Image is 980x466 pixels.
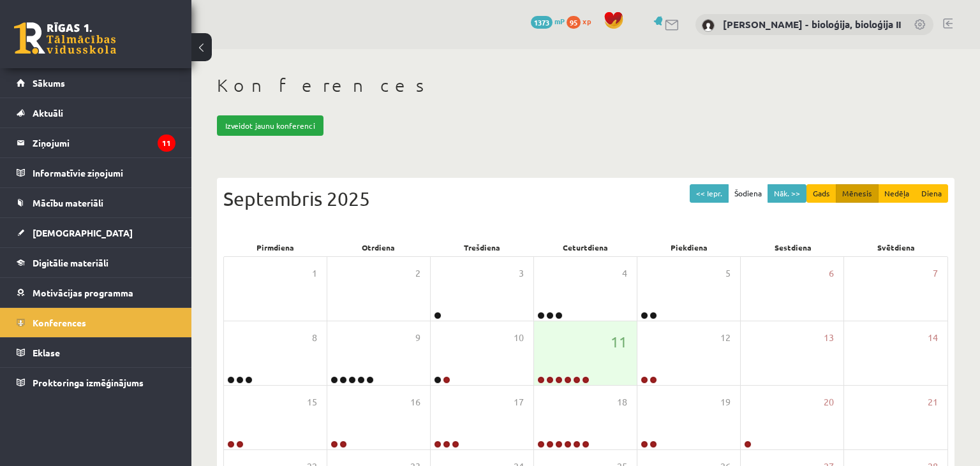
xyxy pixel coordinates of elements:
[514,395,524,409] span: 17
[312,266,317,280] span: 1
[17,68,175,98] a: Sākums
[17,218,175,247] a: [DEMOGRAPHIC_DATA]
[720,395,731,409] span: 19
[33,317,86,328] span: Konferences
[567,16,597,26] a: 95 xp
[33,197,103,208] span: Mācību materiāli
[741,238,844,256] div: Sestdiena
[33,377,144,388] span: Proktoringa izmēģinājums
[768,184,806,203] button: Nāk. >>
[617,395,627,409] span: 18
[878,184,916,203] button: Nedēļa
[17,338,175,367] a: Eklase
[33,257,108,268] span: Digitālie materiāli
[531,16,553,29] span: 1373
[327,238,430,256] div: Otrdiena
[33,77,65,89] span: Sākums
[431,238,534,256] div: Trešdiena
[33,107,63,119] span: Aktuāli
[33,347,60,358] span: Eklase
[33,128,175,157] legend: Ziņojumi
[637,238,741,256] div: Piekdiena
[17,158,175,187] a: Informatīvie ziņojumi
[583,16,591,26] span: xp
[928,331,938,345] span: 14
[415,331,420,345] span: 9
[17,278,175,307] a: Motivācijas programma
[514,331,524,345] span: 10
[410,395,420,409] span: 16
[217,75,954,96] h1: Konferences
[415,266,420,280] span: 2
[17,98,175,127] a: Aktuāli
[17,188,175,217] a: Mācību materiāli
[14,22,116,54] a: Rīgas 1. Tālmācības vidusskola
[725,266,731,280] span: 5
[720,331,731,345] span: 12
[824,331,834,345] span: 13
[611,331,627,353] span: 11
[829,266,834,280] span: 6
[702,19,715,32] img: Elza Saulīte - bioloģija, bioloģija II
[723,18,901,31] a: [PERSON_NAME] - bioloģija, bioloģija II
[17,368,175,397] a: Proktoringa izmēģinājums
[17,128,175,157] a: Ziņojumi11
[806,184,836,203] button: Gads
[554,16,565,26] span: mP
[824,395,834,409] span: 20
[531,16,565,26] a: 1373 mP
[307,395,317,409] span: 15
[33,287,133,298] span: Motivācijas programma
[690,184,729,203] button: << Iepr.
[17,308,175,337] a: Konferences
[845,238,948,256] div: Svētdiena
[836,184,879,203] button: Mēnesis
[728,184,768,203] button: Šodiena
[567,16,581,29] span: 95
[17,248,175,277] a: Digitālie materiāli
[933,266,938,280] span: 7
[915,184,948,203] button: Diena
[312,331,317,345] span: 8
[217,115,323,136] a: Izveidot jaunu konferenci
[33,227,133,238] span: [DEMOGRAPHIC_DATA]
[33,158,175,187] legend: Informatīvie ziņojumi
[622,266,627,280] span: 4
[223,238,327,256] div: Pirmdiena
[223,184,948,213] div: Septembris 2025
[158,135,175,152] i: 11
[534,238,637,256] div: Ceturtdiena
[928,395,938,409] span: 21
[519,266,524,280] span: 3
